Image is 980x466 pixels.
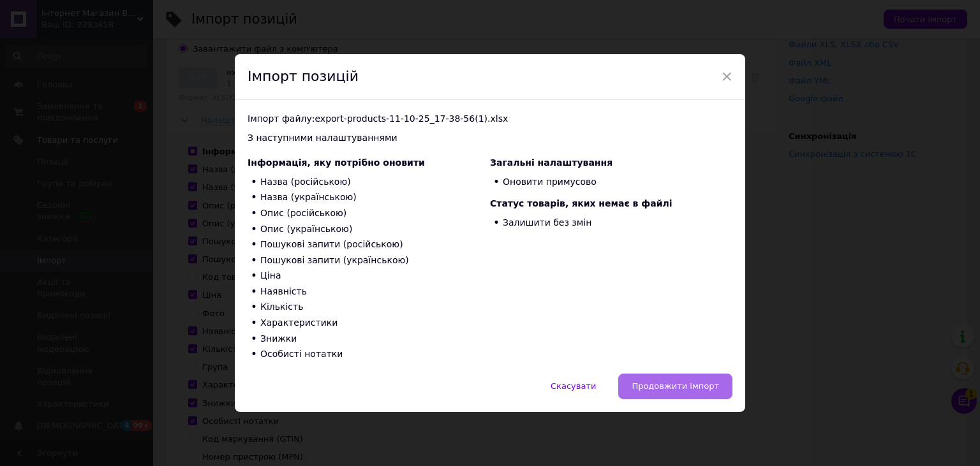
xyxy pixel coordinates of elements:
[248,252,490,268] li: Пошукові запити (українською)
[551,381,596,391] span: Скасувати
[248,300,490,316] li: Кількість
[248,174,490,190] li: Назва (російською)
[248,316,490,331] li: Характеристики
[235,54,745,100] div: Імпорт позицій
[537,374,609,399] button: Скасувати
[248,221,490,237] li: Опис (українською)
[721,66,732,87] span: ×
[618,374,732,399] button: Продовжити імпорт
[248,132,732,145] div: З наступними налаштуваннями
[248,190,490,206] li: Назва (українською)
[248,205,490,221] li: Опис (російською)
[248,268,490,284] li: Ціна
[490,174,732,190] li: Оновити примусово
[248,157,425,168] span: Інформація, яку потрібно оновити
[490,215,732,231] li: Залишити без змін
[248,237,490,253] li: Пошукові запити (російською)
[490,198,672,208] span: Статус товарів, яких немає в файлі
[490,157,612,168] span: Загальні налаштування
[632,381,719,391] span: Продовжити імпорт
[248,331,490,347] li: Знижки
[248,113,732,126] div: Імпорт файлу: export-products-11-10-25_17-38-56(1).xlsx
[248,284,490,300] li: Наявність
[248,347,490,363] li: Особисті нотатки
